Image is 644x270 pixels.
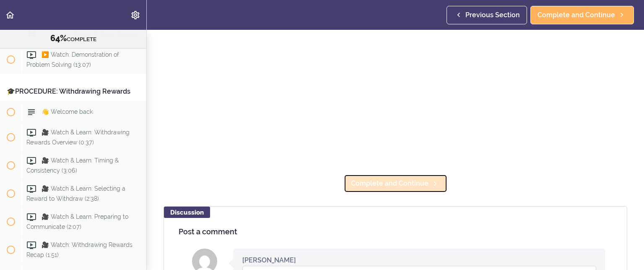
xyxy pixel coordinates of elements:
[26,213,128,230] span: 🎥 Watch & Learn: Preparing to Communicate (2:07)
[26,157,119,173] span: 🎥 Watch & Learn: Timing & Consistency (3:06)
[242,255,296,265] div: [PERSON_NAME]
[130,10,140,20] svg: Settings Menu
[10,33,136,44] div: COMPLETE
[26,129,130,145] span: 🎥 Watch & Learn: Withdrawing Rewards Overview (0:37)
[26,185,125,202] span: 🎥 Watch & Learn: Selecting a Reward to Withdraw (2:38)
[465,10,520,20] span: Previous Section
[538,10,615,20] span: Complete and Continue
[26,51,119,68] span: ▶️ Watch: Demonstration of Problem Solving (13:07)
[447,6,527,24] a: Previous Section
[5,10,15,20] svg: Back to course curriculum
[42,108,93,115] span: 👋 Welcome back
[50,33,67,43] span: 64%
[26,241,132,258] span: 🎥 Watch: Withdrawing Rewards Recap (1:51)
[530,6,634,24] a: Complete and Continue
[179,228,612,236] h4: Post a comment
